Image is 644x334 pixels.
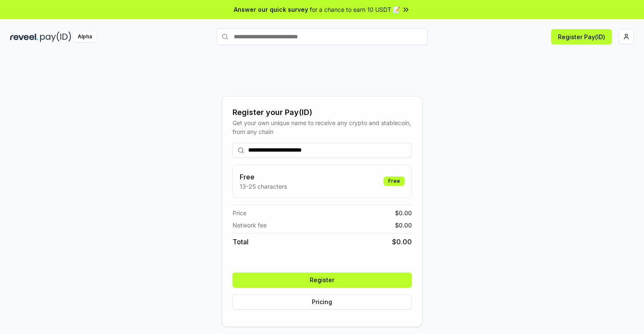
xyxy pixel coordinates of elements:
[233,221,267,230] span: Network fee
[384,176,405,186] div: Free
[240,172,287,182] h3: Free
[233,118,412,136] div: Get your own unique name to receive any crypto and stablecoin, from any chain
[310,5,400,14] span: for a chance to earn 10 USDT 📝
[233,273,412,288] button: Register
[240,182,287,191] p: 13-25 characters
[234,5,308,14] span: Answer our quick survey
[73,32,97,42] div: Alpha
[40,32,71,42] img: pay_id
[551,29,612,44] button: Register Pay(ID)
[392,237,412,247] span: $ 0.00
[395,221,412,230] span: $ 0.00
[233,208,246,217] span: Price
[233,107,412,118] div: Register your Pay(ID)
[233,237,249,247] span: Total
[395,208,412,217] span: $ 0.00
[10,32,38,42] img: reveel_dark
[233,294,412,310] button: Pricing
